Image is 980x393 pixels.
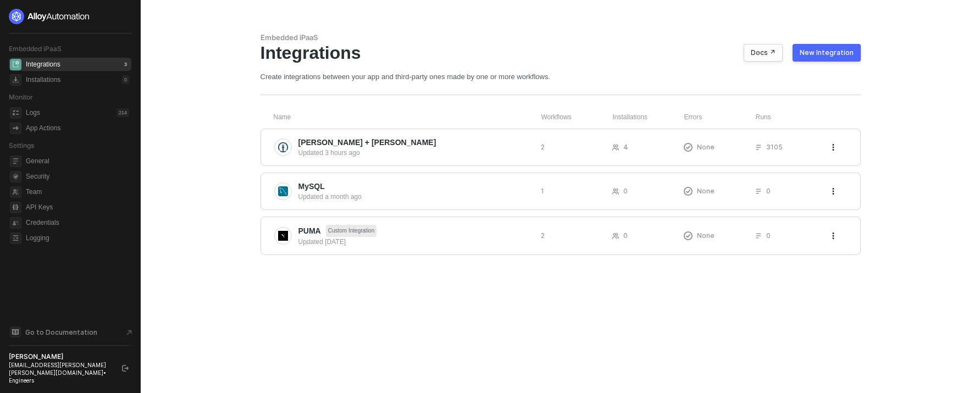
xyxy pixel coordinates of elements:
[26,108,40,118] div: Logs
[10,202,21,213] span: api-key
[9,325,132,339] a: Knowledge Base
[744,44,783,62] button: Docs ↗
[684,187,693,196] span: icon-exclamation
[623,142,628,152] span: 4
[274,113,541,122] div: Name
[298,237,532,247] div: Updated [DATE]
[612,188,619,195] span: icon-users
[261,72,861,81] div: Create integrations between your app and third-party ones made by one or more workflows.
[26,216,129,229] span: Credentials
[766,142,783,152] span: 3105
[800,48,854,57] div: New Integration
[10,233,21,244] span: logging
[9,141,34,150] span: Settings
[298,137,436,148] span: [PERSON_NAME] + [PERSON_NAME]
[122,75,129,84] div: 0
[830,144,837,151] span: icon-threedots
[541,231,545,240] span: 2
[122,60,129,69] div: 3
[326,225,377,237] span: Custom Integration
[9,9,131,24] a: logo
[9,9,90,24] img: logo
[9,352,112,361] div: [PERSON_NAME]
[278,231,288,241] img: integration-icon
[9,361,112,384] div: [EMAIL_ADDRESS][PERSON_NAME][PERSON_NAME][DOMAIN_NAME] • Engineers
[9,45,62,53] span: Embedded iPaaS
[10,74,21,86] span: installations
[755,188,762,195] span: icon-list
[26,124,60,133] div: App Actions
[623,231,628,240] span: 0
[298,192,532,202] div: Updated a month ago
[298,225,321,236] span: PUMA
[793,44,861,62] button: New Integration
[697,231,715,240] span: None
[830,188,837,195] span: icon-threedots
[830,233,837,239] span: icon-threedots
[122,365,129,372] span: logout
[261,33,861,42] div: Embedded iPaaS
[26,75,60,85] div: Installations
[278,186,288,196] img: integration-icon
[117,108,129,117] div: 214
[10,217,21,229] span: credentials
[26,185,129,198] span: Team
[541,186,544,196] span: 1
[9,93,33,101] span: Monitor
[10,171,21,182] span: security
[766,186,771,196] span: 0
[26,170,129,183] span: Security
[766,231,771,240] span: 0
[697,186,715,196] span: None
[10,156,21,167] span: general
[684,113,756,122] div: Errors
[298,181,325,192] span: MySQL
[10,107,21,119] span: icon-logs
[25,328,97,337] span: Go to Documentation
[10,59,21,70] span: integrations
[541,113,613,122] div: Workflows
[697,142,715,152] span: None
[612,144,619,151] span: icon-users
[10,186,21,198] span: team
[684,143,693,152] span: icon-exclamation
[623,186,628,196] span: 0
[26,60,60,69] div: Integrations
[755,144,762,151] span: icon-list
[298,148,532,158] div: Updated 3 hours ago
[124,327,135,338] span: document-arrow
[612,233,619,239] span: icon-users
[613,113,684,122] div: Installations
[751,48,776,57] div: Docs ↗
[278,142,288,152] img: integration-icon
[541,142,545,152] span: 2
[684,231,693,240] span: icon-exclamation
[26,201,129,214] span: API Keys
[261,42,861,63] div: Integrations
[755,233,762,239] span: icon-list
[26,231,129,245] span: Logging
[756,113,831,122] div: Runs
[10,326,21,337] span: documentation
[26,154,129,168] span: General
[10,123,21,134] span: icon-app-actions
